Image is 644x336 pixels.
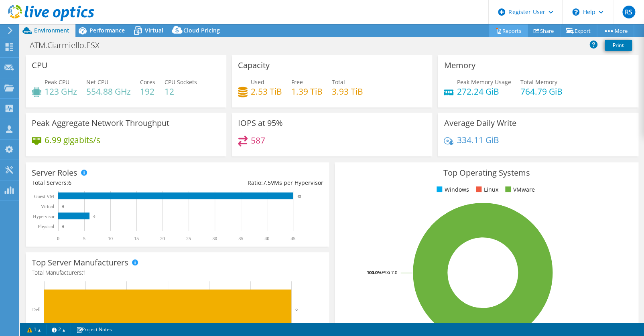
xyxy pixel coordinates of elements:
[435,185,469,194] li: Windows
[560,24,597,37] a: Export
[165,87,197,96] h4: 12
[489,24,528,37] a: Reports
[46,324,71,334] a: 2
[332,87,363,96] h4: 3.93 TiB
[332,78,345,86] span: Total
[251,87,282,96] h4: 2.53 TiB
[45,87,77,96] h4: 123 GHz
[57,236,59,241] text: 0
[457,136,499,144] h4: 334.11 GiB
[212,236,217,241] text: 30
[32,119,169,128] h3: Peak Aggregate Network Throughput
[33,214,55,219] text: Hypervisor
[32,268,323,277] h4: Total Manufacturers:
[83,236,85,241] text: 5
[32,307,41,312] text: Dell
[251,78,264,86] span: Used
[71,324,118,334] a: Project Notes
[32,178,177,187] div: Total Servers:
[34,194,54,199] text: Guest VM
[238,61,270,70] h3: Capacity
[295,307,298,312] text: 6
[183,26,220,34] span: Cloud Pricing
[145,26,163,34] span: Virtual
[140,87,155,96] h4: 192
[291,236,295,241] text: 45
[83,269,86,276] span: 1
[26,41,112,50] h1: ATM.Ciarmiello.ESX
[38,224,54,229] text: Physical
[262,179,270,186] span: 7.5
[444,119,516,128] h3: Average Daily Write
[503,185,534,194] li: VMware
[622,6,635,18] span: RS
[160,236,165,241] text: 20
[45,78,69,86] span: Peak CPU
[457,87,511,96] h4: 272.24 GiB
[238,119,283,128] h3: IOPS at 95%
[291,78,303,86] span: Free
[34,26,69,34] span: Environment
[22,324,47,334] a: 1
[297,194,301,198] text: 45
[62,204,64,208] text: 0
[68,179,71,186] span: 6
[444,61,475,70] h3: Memory
[520,87,562,96] h4: 764.79 GiB
[291,87,323,96] h4: 1.39 TiB
[165,78,197,86] span: CPU Sockets
[341,168,632,177] h3: Top Operating Systems
[520,78,557,86] span: Total Memory
[32,168,77,177] h3: Server Roles
[32,61,48,70] h3: CPU
[86,87,131,96] h4: 554.88 GHz
[93,215,95,219] text: 6
[597,24,634,37] a: More
[186,236,191,241] text: 25
[32,258,128,267] h3: Top Server Manufacturers
[238,236,243,241] text: 35
[177,178,323,187] div: Ratio: VMs per Hypervisor
[86,78,108,86] span: Net CPU
[474,185,498,194] li: Linux
[572,8,579,16] svg: \n
[382,269,397,275] tspan: ESXi 7.0
[140,78,155,86] span: Cores
[134,236,139,241] text: 15
[264,236,269,241] text: 40
[605,40,632,51] a: Print
[45,136,100,144] h4: 6.99 gigabits/s
[527,24,560,37] a: Share
[108,236,113,241] text: 10
[251,136,265,145] h4: 587
[367,269,382,275] tspan: 100.0%
[89,26,125,34] span: Performance
[457,78,511,86] span: Peak Memory Usage
[62,225,64,229] text: 0
[41,204,55,209] text: Virtual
